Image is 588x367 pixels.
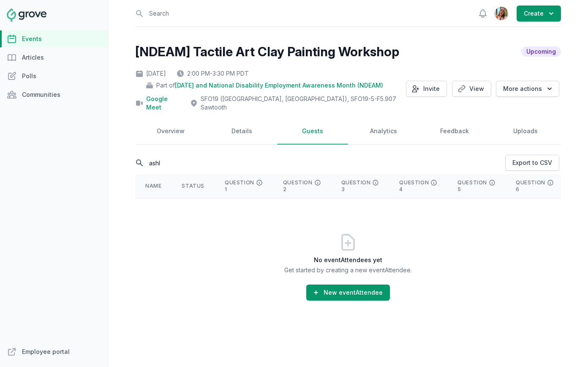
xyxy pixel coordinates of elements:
[283,179,321,193] div: Question 2
[399,179,437,193] div: Question 4
[516,179,554,193] div: Question 6
[176,69,249,78] div: 2:00 PM - 3:30 PM PDT
[135,44,399,59] h2: [NDEAM] Tactile Art Clay Painting Workshop
[496,81,559,97] button: More actions
[517,5,561,22] button: Create
[146,95,180,112] a: Google Meet
[175,81,383,90] span: [DATE] and National Disability Employment Awareness Month (NDEAM)
[505,155,559,171] a: Export to CSV
[171,174,215,198] th: Status
[135,266,561,274] p: Get started by creating a new eventAttendee.
[206,118,277,145] a: Details
[145,81,383,90] div: Part of
[490,118,561,145] a: Uploads
[135,69,166,78] div: [DATE]
[306,285,390,301] button: New eventAttendee
[348,118,419,145] a: Analytics
[135,156,504,170] input: Search
[521,47,561,57] span: Upcoming
[225,179,263,193] div: Question 1
[7,8,46,22] img: Grove
[406,81,447,97] button: Invite
[135,174,171,198] th: Name
[419,118,490,145] a: Feedback
[277,118,348,145] a: Guests
[190,95,399,112] div: SFO19 ([GEOGRAPHIC_DATA], [GEOGRAPHIC_DATA]) , SFO19-5-F5.907 Sawtooth
[452,81,491,97] a: View
[135,256,561,264] h3: No eventAttendees yet
[341,179,379,193] div: Question 3
[135,118,206,145] a: Overview
[457,179,495,193] div: Question 5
